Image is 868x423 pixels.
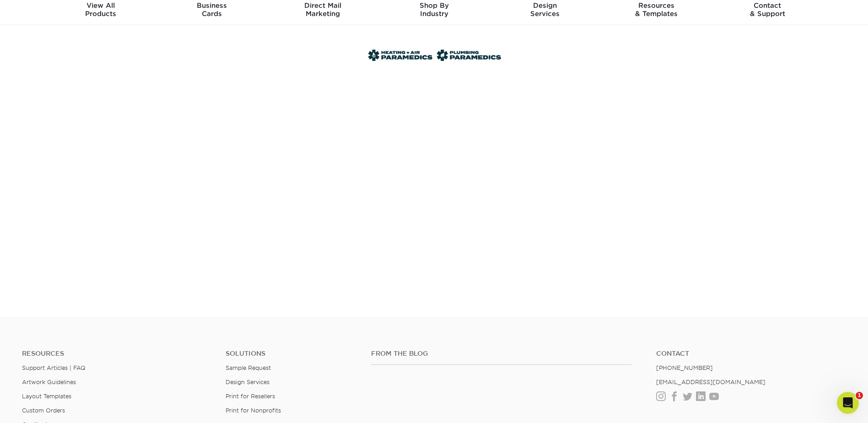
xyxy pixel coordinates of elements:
div: Cards [156,1,267,18]
a: Design Services [226,379,270,385]
a: [PHONE_NUMBER] [656,364,713,371]
span: View All [45,1,156,10]
h4: Solutions [226,350,357,358]
a: Support Articles | FAQ [22,364,86,371]
div: Marketing [267,1,378,18]
span: Design [490,1,601,10]
div: Products [45,1,156,18]
a: Sample Request [226,364,271,371]
span: Business [156,1,267,10]
div: Services [490,1,601,18]
a: [EMAIL_ADDRESS][DOMAIN_NAME] [656,379,766,385]
img: PH Paramedics [366,47,503,63]
h4: From the Blog [371,350,631,358]
a: Artwork Guidelines [22,379,76,385]
a: Contact [656,350,846,358]
span: Resources [601,1,712,10]
div: Industry [378,1,490,18]
span: Shop By [378,1,490,10]
div: & Support [712,1,823,18]
h4: Resources [22,350,212,358]
div: & Templates [601,1,712,18]
span: Direct Mail [267,1,378,10]
span: Contact [712,1,823,10]
a: Print for Resellers [226,393,275,400]
span: 1 [856,392,863,399]
a: Custom Orders [22,407,65,414]
a: Layout Templates [22,393,71,400]
a: Print for Nonprofits [226,407,281,414]
iframe: Intercom live chat [837,392,859,414]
